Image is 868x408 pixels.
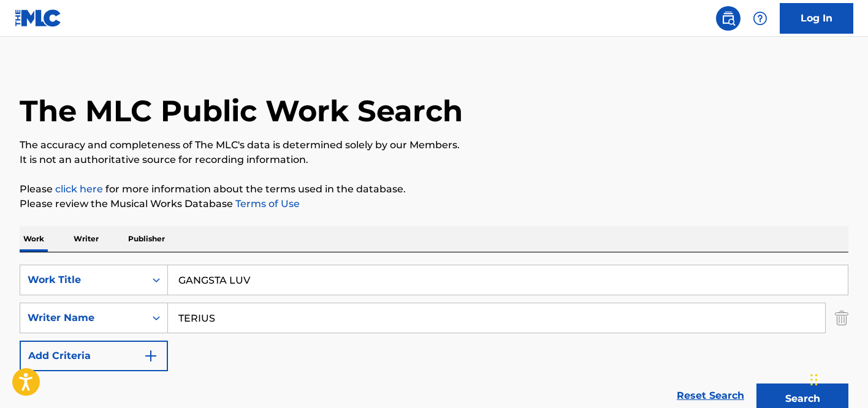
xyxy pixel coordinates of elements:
[70,226,102,252] p: Writer
[807,349,868,408] iframe: Chat Widget
[835,303,848,333] img: Delete Criterion
[20,138,848,153] p: The accuracy and completeness of The MLC's data is determined solely by our Members.
[753,11,767,26] img: help
[28,273,138,287] div: Work Title
[810,361,818,398] div: Drag
[20,226,48,252] p: Work
[143,349,158,363] img: 9d2ae6d4665cec9f34b9.svg
[20,182,848,197] p: Please for more information about the terms used in the database.
[721,11,736,26] img: search
[15,9,62,27] img: MLC Logo
[28,311,138,325] div: Writer Name
[55,183,103,195] a: click here
[20,153,848,167] p: It is not an authoritative source for recording information.
[716,6,740,31] a: Public Search
[20,93,463,129] h1: The MLC Public Work Search
[748,6,772,31] div: Help
[20,341,168,371] button: Add Criteria
[124,226,169,252] p: Publisher
[780,3,853,34] a: Log In
[233,198,300,210] a: Terms of Use
[20,197,848,211] p: Please review the Musical Works Database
